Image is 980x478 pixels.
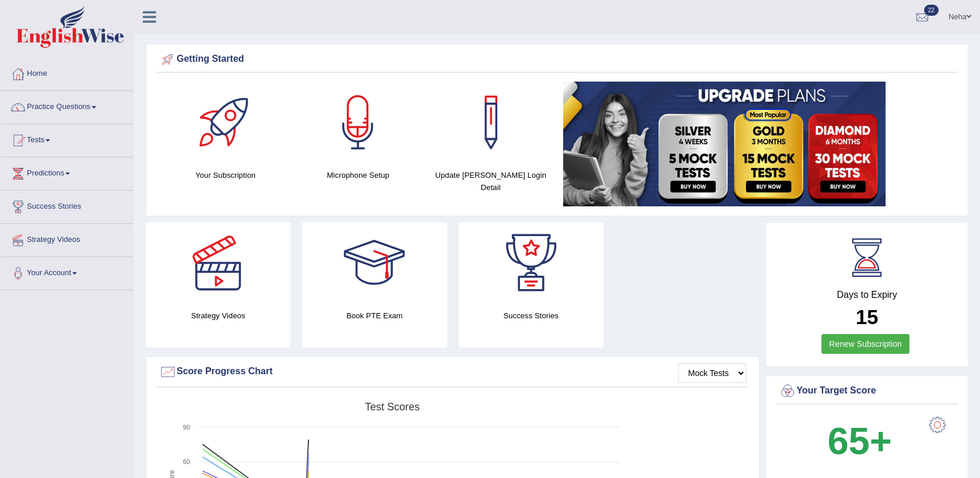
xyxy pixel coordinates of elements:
a: Home [1,58,134,87]
a: Renew Subscription [821,334,909,354]
div: Your Target Score [779,382,955,400]
b: 65+ [827,420,891,462]
a: Predictions [1,157,134,187]
a: Success Stories [1,191,134,220]
a: Practice Questions [1,91,134,120]
h4: Book PTE Exam [302,310,447,322]
b: 15 [856,305,879,328]
text: 90 [183,424,190,431]
span: 22 [924,5,939,16]
a: Your Account [1,257,134,286]
h4: Strategy Videos [146,310,290,322]
a: Tests [1,124,134,153]
h4: Your Subscription [165,169,286,181]
div: Score Progress Chart [159,363,746,381]
text: 60 [183,458,190,465]
a: Strategy Videos [1,224,134,253]
div: Getting Started [159,51,955,68]
h4: Update [PERSON_NAME] Login Detail [430,169,552,194]
h4: Days to Expiry [779,290,955,300]
img: small5.jpg [563,82,886,206]
h4: Microphone Setup [298,169,419,181]
tspan: Test scores [365,401,420,413]
h4: Success Stories [459,310,603,322]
